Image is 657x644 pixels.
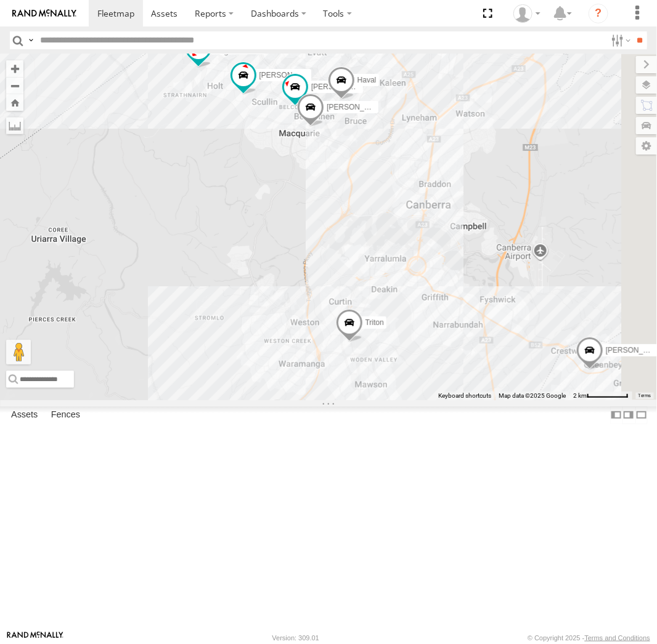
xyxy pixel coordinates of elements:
label: Assets [5,407,44,424]
label: Fences [45,407,86,424]
a: Visit our Website [7,632,63,644]
span: Haval [357,76,377,84]
label: Measure [6,117,23,134]
label: Hide Summary Table [635,406,648,424]
div: © Copyright 2025 - [528,634,650,642]
button: Drag Pegman onto the map to open Street View [6,340,31,364]
label: Dock Summary Table to the Right [622,406,635,424]
span: Triton [365,318,384,327]
button: Map Scale: 2 km per 64 pixels [569,392,632,400]
div: Version: 309.01 [272,634,319,642]
a: Terms and Conditions [585,634,650,642]
span: [PERSON_NAME] [311,83,372,91]
img: rand-logo.svg [12,9,76,18]
a: Terms (opens in new tab) [639,393,651,398]
label: Dock Summary Table to the Left [610,406,622,424]
button: Keyboard shortcuts [438,392,491,400]
span: Map data ©2025 Google [499,392,566,399]
button: Zoom out [6,77,23,94]
span: [PERSON_NAME] [327,103,388,111]
span: 2 km [573,392,587,399]
button: Zoom in [6,60,23,77]
label: Search Filter Options [606,31,633,49]
div: Helen Mason [509,4,545,23]
button: Zoom Home [6,94,23,111]
label: Map Settings [636,137,657,155]
span: [PERSON_NAME] [259,71,320,79]
i: ? [589,4,608,23]
label: Search Query [26,31,36,49]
